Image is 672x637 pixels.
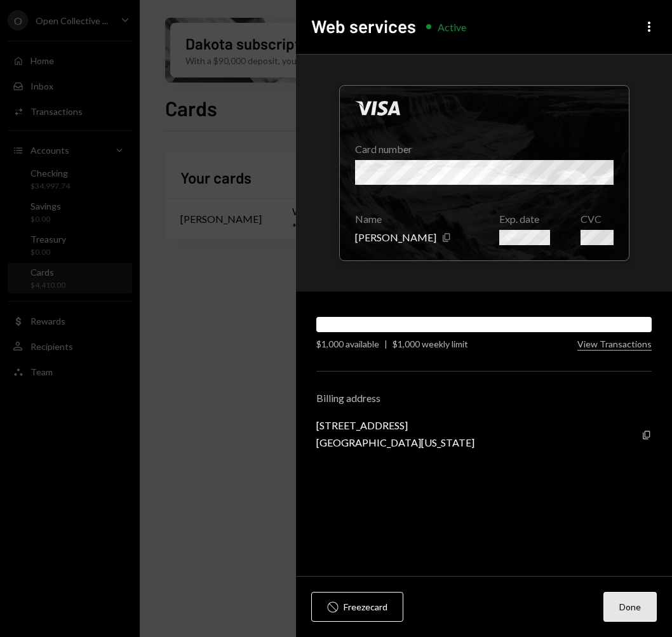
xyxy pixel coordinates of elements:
button: Done [603,592,657,622]
h2: Web services [311,14,416,39]
div: $1,000 weekly limit [393,337,468,351]
div: Click to hide [339,85,629,261]
button: View Transactions [577,339,652,351]
div: Billing address [316,392,652,404]
div: | [384,337,387,351]
div: [STREET_ADDRESS] [316,419,474,431]
button: Freezecard [311,592,403,622]
div: Freeze card [344,600,387,614]
div: [GEOGRAPHIC_DATA][US_STATE] [316,436,474,448]
div: Active [438,21,466,33]
div: $1,000 available [316,337,379,351]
